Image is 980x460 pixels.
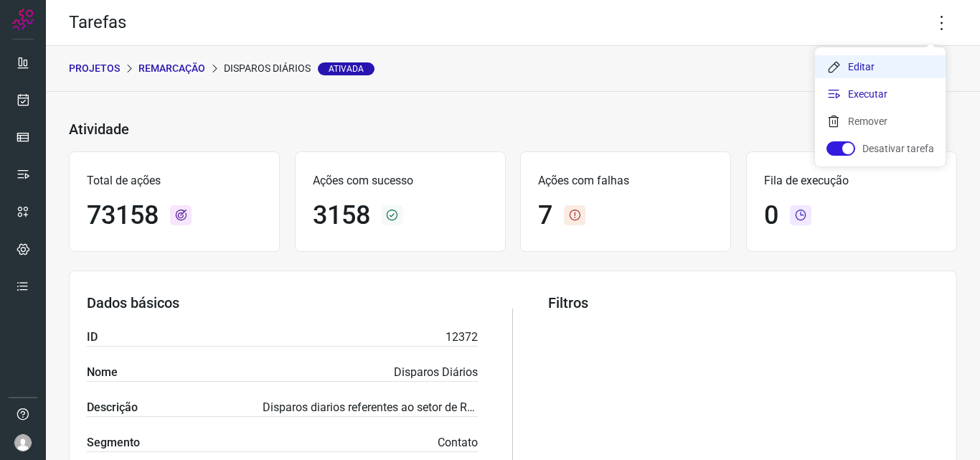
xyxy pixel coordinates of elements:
[764,172,939,189] p: Fila de execução
[14,434,32,451] img: avatar-user-boy.jpg
[815,83,946,105] li: Executar
[87,172,262,189] p: Total de ações
[69,121,129,138] h3: Atividade
[87,364,118,381] label: Nome
[538,200,552,231] h1: 7
[815,110,946,133] li: Remover
[224,61,374,76] p: Disparos Diários
[263,399,478,416] p: Disparos diarios referentes ao setor de Remacação
[446,329,478,346] p: 12372
[538,172,713,189] p: Ações com falhas
[548,294,939,311] h3: Filtros
[138,61,205,76] p: Remarcação
[318,62,374,75] span: Ativada
[69,12,126,33] h2: Tarefas
[69,61,120,76] p: PROJETOS
[313,172,488,189] p: Ações com sucesso
[12,9,34,30] img: Logo
[815,137,946,160] li: Desativar tarefa
[394,364,478,381] p: Disparos Diários
[87,399,138,416] label: Descrição
[764,200,778,231] h1: 0
[313,200,370,231] h1: 3158
[438,434,478,451] p: Contato
[87,200,159,231] h1: 73158
[87,294,478,311] h3: Dados básicos
[87,329,98,346] label: ID
[87,434,140,451] label: Segmento
[815,55,946,78] li: Editar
